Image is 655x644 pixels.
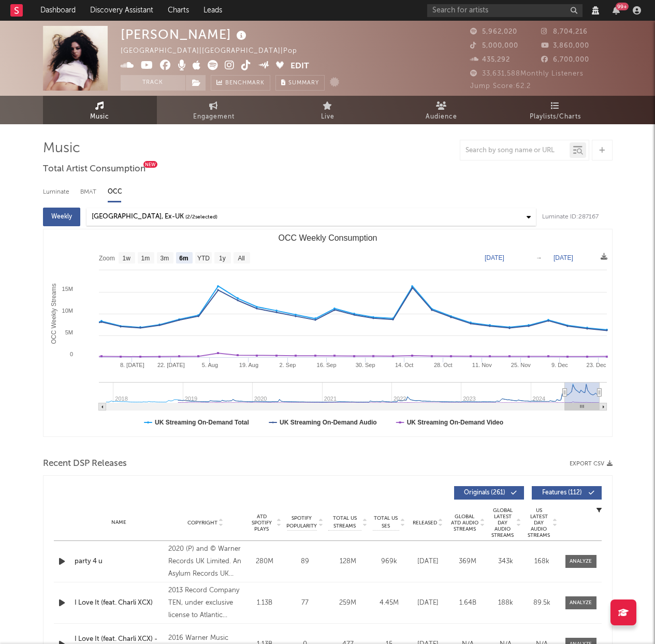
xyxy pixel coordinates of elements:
[90,111,109,123] span: Music
[160,255,169,262] text: 3m
[616,3,629,10] div: 99 +
[395,362,413,368] text: 14. Oct
[328,515,361,530] span: Total US Streams
[143,161,157,168] div: New
[43,458,127,470] span: Recent DSP Releases
[490,598,521,608] div: 188k
[288,80,319,86] span: Summary
[219,255,226,262] text: 1y
[499,96,613,124] a: Playlists/Charts
[490,507,515,538] span: Global Latest Day Audio Streams
[472,362,491,368] text: 11. Nov
[179,255,188,262] text: 6m
[278,233,377,242] text: OCC Weekly Consumption
[470,42,518,49] span: 5,000,000
[538,490,586,496] span: Features ( 112 )
[290,60,309,73] button: Edit
[248,514,275,532] span: ATD Spotify Plays
[75,557,164,567] a: party 4 u
[168,584,242,622] div: 2013 Record Company TEN, under exclusive license to Atlantic Recording Corporation for the United...
[554,254,573,261] text: [DATE]
[373,557,405,567] div: 969k
[65,329,72,335] text: 5M
[187,520,217,526] span: Copyright
[461,490,508,496] span: Originals ( 261 )
[108,183,121,201] div: OCC
[141,255,150,262] text: 1m
[286,515,317,530] span: Spotify Popularity
[201,362,217,368] text: 5. Aug
[75,598,164,608] a: I Love It (feat. Charli XCX)
[450,557,485,567] div: 369M
[454,486,524,500] button: Originals(261)
[43,96,157,124] a: Music
[406,419,503,426] text: UK Streaming On-Demand Video
[427,4,583,17] input: Search for artists
[155,419,249,426] text: UK Streaming On-Demand Total
[586,362,606,368] text: 23. Dec
[43,229,612,436] svg: OCC Weekly Consumption
[121,75,185,91] button: Track
[541,42,589,49] span: 3,860,000
[50,283,57,344] text: OCC Weekly Streams
[120,362,144,368] text: 8. [DATE]
[43,208,80,226] div: Weekly
[490,557,521,567] div: 343k
[248,557,282,567] div: 280M
[385,96,499,124] a: Audience
[613,6,620,14] button: 99+
[157,362,184,368] text: 22. [DATE]
[460,147,570,155] input: Search by song name or URL
[426,111,457,123] span: Audience
[280,419,377,426] text: UK Streaming On-Demand Audio
[413,520,437,526] span: Released
[287,598,323,608] div: 77
[69,351,72,357] text: 0
[157,96,271,124] a: Engagement
[121,45,321,57] div: [GEOGRAPHIC_DATA] | [GEOGRAPHIC_DATA] | Pop
[43,163,145,175] span: Total Artist Consumption
[470,28,517,35] span: 5,962,020
[168,543,242,580] div: 2020 (P) and © Warner Records UK Limited. An Asylum Records UK release.
[355,362,375,368] text: 30. Sep
[43,183,70,201] div: Luminate
[536,254,542,261] text: →
[193,111,235,123] span: Engagement
[99,255,115,262] text: Zoom
[321,111,334,123] span: Live
[450,598,485,608] div: 1.64B
[541,56,589,63] span: 6,700,000
[197,255,209,262] text: YTD
[470,56,510,63] span: 435,292
[92,211,184,223] div: [GEOGRAPHIC_DATA], Ex-UK
[248,598,282,608] div: 1.13B
[271,96,385,124] a: Live
[328,598,368,608] div: 259M
[62,286,72,292] text: 15M
[527,598,558,608] div: 89.5k
[570,461,613,467] button: Export CSV
[122,255,130,262] text: 1w
[75,519,164,526] div: Name
[542,211,612,223] div: Luminate ID: 287167
[238,255,244,262] text: All
[450,514,479,532] span: Global ATD Audio Streams
[485,254,504,261] text: [DATE]
[532,486,602,500] button: Features(112)
[121,26,249,43] div: [PERSON_NAME]
[211,75,270,91] a: Benchmark
[373,515,399,530] span: Total US SES
[551,362,567,368] text: 9. Dec
[541,28,588,35] span: 8,704,216
[527,507,551,538] span: US Latest Day Audio Streams
[530,111,581,123] span: Playlists/Charts
[80,183,97,201] div: BMAT
[470,83,531,90] span: Jump Score: 62.2
[373,598,405,608] div: 4.45M
[433,362,452,368] text: 28. Oct
[275,75,325,91] button: Summary
[239,362,258,368] text: 19. Aug
[470,70,584,77] span: 33,631,588 Monthly Listeners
